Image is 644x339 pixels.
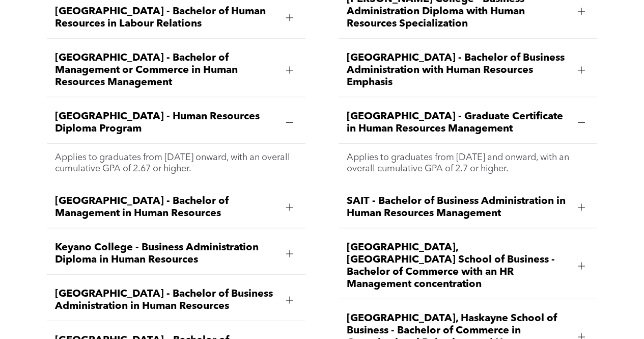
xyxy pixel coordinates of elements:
span: [GEOGRAPHIC_DATA] - Bachelor of Human Resources in Labour Relations [55,6,278,30]
span: [GEOGRAPHIC_DATA] - Bachelor of Management in Human Resources [55,195,278,220]
span: Keyano College - Business Administration Diploma in Human Resources [55,242,278,266]
p: Applies to graduates from [DATE] and onward, with an overall cumulative GPA of 2.7 or higher. [347,152,589,174]
p: Applies to graduates from [DATE] onward, with an overall cumulative GPA of 2.67 or higher. [55,152,297,174]
span: [GEOGRAPHIC_DATA] - Bachelor of Management or Commerce in Human Resources Management [55,52,278,89]
span: [GEOGRAPHIC_DATA], [GEOGRAPHIC_DATA] School of Business - Bachelor of Commerce with an HR Managem... [347,242,570,291]
span: [GEOGRAPHIC_DATA] - Bachelor of Business Administration in Human Resources [55,288,278,312]
span: [GEOGRAPHIC_DATA] - Graduate Certificate in Human Resources Management [347,111,570,135]
span: [GEOGRAPHIC_DATA] - Bachelor of Business Administration with Human Resources Emphasis [347,52,570,89]
span: SAIT - Bachelor of Business Administration in Human Resources Management [347,195,570,220]
span: [GEOGRAPHIC_DATA] - Human Resources Diploma Program [55,111,278,135]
